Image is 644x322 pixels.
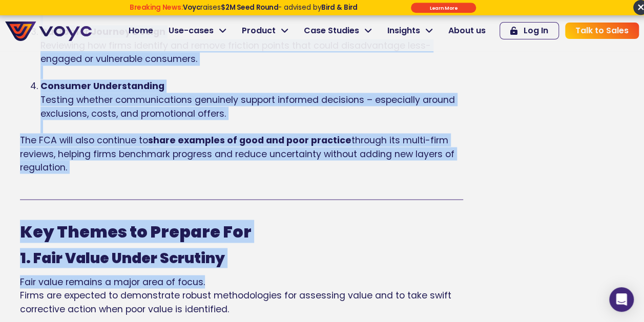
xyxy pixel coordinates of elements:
span: Fair value remains a major area of focus. [20,275,205,288]
div: Breaking News: Voyc raises $2M Seed Round - advised by Bird & Bird [95,3,391,19]
b: share examples of good and poor practice [148,134,351,146]
span: Insights [387,25,420,37]
img: voyc-full-logo [5,22,92,41]
span: Talk to Sales [575,27,629,35]
a: Product [234,20,296,41]
span: through its multi-firm reviews, helping firms benchmark progress and reduce uncertainty without a... [20,134,454,173]
span: About us [448,25,486,37]
strong: Bird & Bird [321,3,357,12]
span: The FCA will also continue to [20,134,148,146]
strong: $2M Seed Round [220,3,278,12]
b: Consumer Understanding [40,80,164,92]
span: Product [242,25,276,37]
span: Log In [524,27,548,35]
span: Use-cases [169,25,214,37]
span: Testing whether communications genuinely support informed decisions – especially around exclusion... [40,93,455,119]
div: Open Intercom Messenger [609,287,634,312]
b: 1. Fair Value Under Scrutiny [20,248,225,268]
a: Home [121,20,161,41]
span: Case Studies [304,25,359,37]
a: Talk to Sales [565,23,639,39]
strong: Voyc [182,3,200,12]
a: Log In [500,22,559,39]
strong: Breaking News: [130,3,182,12]
a: Insights [380,20,441,41]
div: Submit [411,3,476,13]
a: Use-cases [161,20,234,41]
span: raises - advised by [182,3,357,12]
a: About us [441,20,493,41]
span: Home [129,25,153,37]
span: Firms are expected to demonstrate robust methodologies for assessing value and to take swift corr... [20,289,451,314]
a: Case Studies [296,20,380,41]
b: Key Themes to Prepare For [20,220,252,243]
